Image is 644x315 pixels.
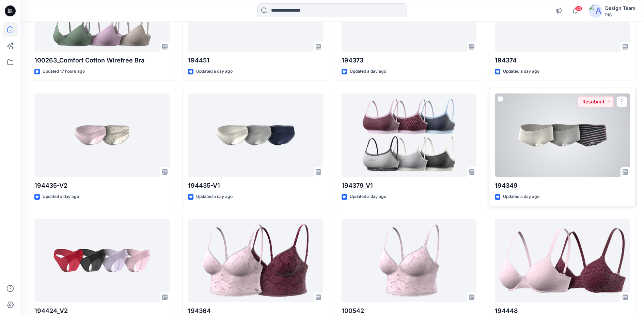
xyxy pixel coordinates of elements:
p: Updated a day ago [503,193,539,200]
p: 194374 [495,56,630,65]
p: Updated a day ago [503,68,539,75]
p: 194379_V1 [342,181,477,190]
a: 194435-V1 [188,94,323,177]
p: 100263_Comfort Cotton Wirefree Bra [34,56,170,65]
a: 194349 [495,94,630,177]
a: 100542 [342,219,477,302]
p: 194451 [188,56,323,65]
p: Updated a day ago [196,68,233,75]
a: 194364 [188,219,323,302]
p: 194435-V1 [188,181,323,190]
a: 194379_V1 [342,94,477,177]
a: 194435-V2 [34,94,170,177]
p: 194373 [342,56,477,65]
span: 32 [575,6,582,11]
p: Updated a day ago [196,193,233,200]
div: Design Team [605,4,635,12]
p: Updated a day ago [43,193,79,200]
p: 194349 [495,181,630,190]
div: PIC [605,12,635,17]
p: 194435-V2 [34,181,170,190]
p: Updated 17 hours ago [43,68,85,75]
a: 194424_V2 [34,219,170,302]
p: Updated a day ago [350,193,386,200]
a: 194448 [495,219,630,302]
p: Updated a day ago [350,68,386,75]
img: avatar [589,4,602,18]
